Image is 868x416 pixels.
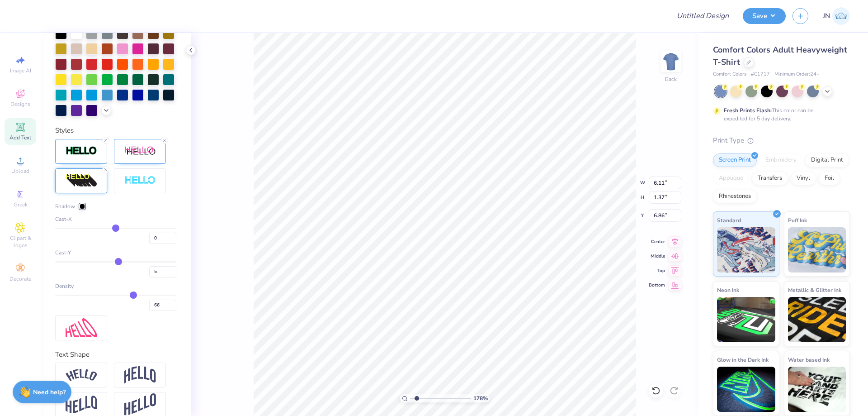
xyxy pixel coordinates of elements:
div: Transfers [752,172,788,185]
span: Glow in the Dark Ink [717,355,769,364]
img: Shadow [124,146,156,157]
div: Foil [819,172,840,185]
span: Designs [10,100,30,108]
img: Standard [717,227,775,273]
span: Decorate [9,275,31,282]
span: 178 % [473,394,488,402]
span: Greek [14,201,28,208]
div: Embroidery [759,153,802,167]
span: Comfort Colors Adult Heavyweight T-Shirt [713,44,847,67]
img: Metallic & Glitter Ink [788,297,846,342]
img: Glow in the Dark Ink [717,367,775,412]
span: Top [649,268,665,274]
span: JN [823,11,830,21]
span: Neon Ink [717,285,739,295]
span: Image AI [10,67,31,74]
img: Rise [124,393,156,416]
span: Cast-X [55,215,72,223]
span: Puff Ink [788,215,807,225]
span: Cast-Y [55,249,71,257]
span: Add Text [9,134,31,141]
div: Screen Print [713,153,757,167]
img: Negative Space [124,176,156,186]
span: Water based Ink [788,355,830,364]
img: Flag [66,396,97,413]
img: 3d Illusion [66,173,97,188]
span: Center [649,239,665,245]
span: Density [55,282,74,290]
span: Comfort Colors [713,71,746,78]
div: Vinyl [791,172,816,185]
span: Bottom [649,282,665,288]
div: Print Type [713,135,850,146]
strong: Fresh Prints Flash: [724,107,772,114]
span: Metallic & Glitter Ink [788,285,841,295]
img: Stroke [66,146,97,156]
img: Neon Ink [717,297,775,342]
img: Puff Ink [788,227,846,273]
span: Clipart & logos [5,234,36,249]
span: Middle [649,253,665,259]
img: Back [662,53,680,71]
div: Digital Print [805,153,849,167]
span: Upload [11,167,29,175]
span: Minimum Order: 24 + [774,71,820,78]
button: Save [743,8,786,24]
img: Arc [66,369,97,381]
img: Arch [124,366,156,383]
span: Shadow [55,202,75,210]
span: Standard [717,215,741,225]
img: Free Distort [66,318,97,338]
div: This color can be expedited for 5 day delivery. [724,106,835,123]
div: Styles [55,125,176,136]
div: Applique [713,172,749,185]
div: Text Shape [55,349,176,360]
a: JN [823,7,850,25]
img: Jacky Noya [832,7,850,25]
span: # C1717 [751,71,770,78]
div: Rhinestones [713,190,757,203]
input: Untitled Design [670,7,736,25]
div: Back [665,75,677,83]
strong: Need help? [33,388,66,397]
img: Water based Ink [788,367,846,412]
